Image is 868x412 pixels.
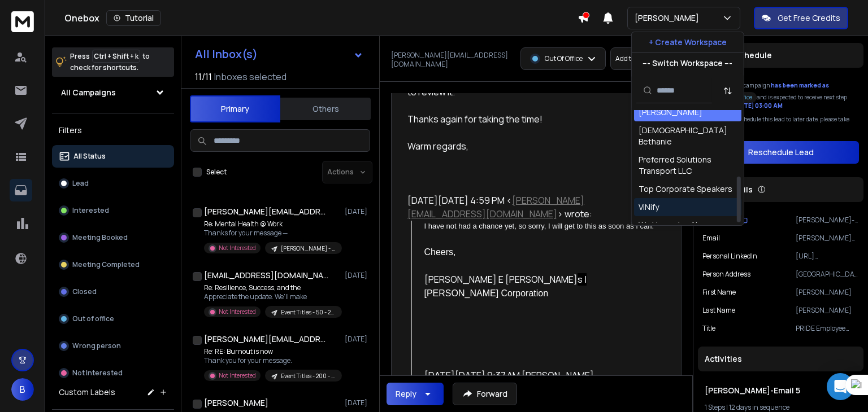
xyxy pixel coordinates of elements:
button: Meeting Booked [52,226,174,249]
p: Not Interested [219,371,256,380]
p: Not Interested [219,244,256,252]
button: B [11,378,34,401]
p: Personal LinkedIn [702,252,757,261]
p: [PERSON_NAME]-Email 5 [796,216,859,225]
h1: [PERSON_NAME][EMAIL_ADDRESS][PERSON_NAME][DOMAIN_NAME] [204,334,328,345]
div: Onebox [64,10,578,26]
h3: Custom Labels [59,387,115,398]
p: [URL][DOMAIN_NAME][PERSON_NAME] [796,252,859,261]
div: We Humanize AI [639,220,697,231]
p: [DATE] [345,335,370,344]
button: Not Interested [52,362,174,384]
p: To continue reschedule this lead to later date, please take action. [702,115,859,132]
p: Re: Mental Health @ Work [204,220,340,229]
div: This lead in the campaign and is expected to receive next step email on [702,81,859,111]
div: Warm regards, [407,139,656,153]
h1: All Inbox(s) [195,49,258,60]
p: PRIDE Employee Resource Group Co-Lead [796,324,859,333]
button: Reply [387,383,444,405]
p: All Status [73,152,106,161]
p: Event Titles - 200 - 500 Empl - US - No Hotels [281,372,335,380]
p: Person Address [702,270,750,279]
button: All Inbox(s) [186,43,372,65]
p: Not Interested [219,308,256,316]
button: Lead [52,172,174,195]
span: Ctrl + Shift + k [92,50,140,63]
p: Last Name [702,306,735,315]
p: [PERSON_NAME] [796,288,859,297]
button: All Campaigns [52,81,174,104]
h1: [PERSON_NAME][EMAIL_ADDRESS][DOMAIN_NAME] [204,206,328,217]
p: Re: RE: Burnout is now [204,347,340,356]
button: + Create Workspace [632,32,744,52]
h1: All Campaigns [61,87,116,98]
p: First Name [702,288,736,297]
p: [PERSON_NAME][EMAIL_ADDRESS][DOMAIN_NAME] [391,51,514,69]
p: Re: Resilience, Success, and the [204,283,340,292]
p: Wrong person [72,341,121,350]
p: + Create Workspace [649,37,727,48]
button: Sort by Sort A-Z [717,80,739,102]
p: Get Free Credits [778,12,840,24]
h1: [PERSON_NAME]-Email 5 [705,385,857,396]
label: Select [206,168,227,177]
div: [PERSON_NAME] E [PERSON_NAME] [424,273,657,300]
p: [PERSON_NAME] - INTL Tech - 50 - 200 Emp - LM - 595 [281,244,335,253]
p: Meeting Booked [72,233,128,242]
button: Primary [190,95,280,122]
div: [DATE] 03:00 AM [726,102,783,110]
h1: [EMAIL_ADDRESS][DOMAIN_NAME] [204,270,328,281]
p: Appreciate the update. We’ll make [204,292,340,301]
p: Press to check for shortcuts. [70,51,150,73]
p: Add to [615,54,635,63]
p: Interested [72,206,109,215]
p: Out Of Office [545,54,583,63]
p: Not Interested [72,369,123,378]
div: [DATE][DATE] 9:37 AM [PERSON_NAME] < > wrote: [424,369,657,409]
div: [DATE][DATE] 4:59 PM < > wrote: [407,194,656,221]
p: [PERSON_NAME] [635,12,704,24]
h3: Filters [52,122,174,138]
div: [PERSON_NAME] [639,107,702,118]
p: title [702,324,715,333]
p: [DATE] [345,207,370,216]
div: Open Intercom Messenger [827,373,854,400]
div: Top Corporate Speakers [639,183,732,195]
button: Get Free Credits [754,7,848,29]
span: s | [578,273,587,286]
div: [DEMOGRAPHIC_DATA] Bethanie [639,125,737,147]
div: Activities [698,347,863,371]
p: Lead [72,179,89,188]
button: Others [280,97,371,121]
p: Event Titles - 50 - 200 Empl - US - No Hotels [281,308,335,317]
p: Out of office [72,314,114,323]
div: Preferred Solutions Transport LLC [639,154,737,177]
span: has been marked as [771,81,829,89]
p: Thank you for your message. [204,356,340,365]
div: Reply [396,388,416,400]
p: Thanks for your message — [204,229,340,238]
button: Interested [52,199,174,222]
p: [PERSON_NAME] [796,306,859,315]
p: --- Switch Workspace --- [643,58,732,69]
div: Thanks again for taking the time! [407,112,656,126]
div: I have not had a chance yet, so sorry, I will get to this as soon as I can. [424,221,657,232]
div: Cheers, [424,246,657,259]
span: [PERSON_NAME] Corporation [424,288,549,298]
button: Forward [453,383,517,405]
span: 1 Steps [705,402,725,412]
p: Email [702,234,720,243]
p: [DATE] [345,398,370,407]
p: [DATE] [345,271,370,280]
div: VINify [639,201,659,213]
button: All Status [52,145,174,168]
button: Wrong person [52,335,174,357]
button: Meeting Completed [52,253,174,276]
button: Closed [52,280,174,303]
p: Closed [72,287,97,296]
span: 11 / 11 [195,70,212,84]
p: [PERSON_NAME][EMAIL_ADDRESS][PERSON_NAME][PERSON_NAME][DOMAIN_NAME] [796,234,859,243]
